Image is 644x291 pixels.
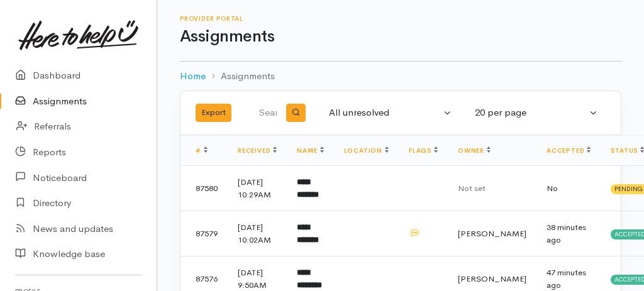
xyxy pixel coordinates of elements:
[180,69,206,84] a: Home
[458,228,526,239] span: [PERSON_NAME]
[458,183,486,194] span: Not set
[475,106,587,120] div: 20 per page
[547,267,586,290] time: 47 minutes ago
[329,106,441,120] div: All unresolved
[547,146,591,155] a: Accepted
[297,146,323,155] a: Name
[228,211,287,256] td: [DATE] 10:02AM
[180,28,621,46] h1: Assignments
[321,101,460,125] button: All unresolved
[238,146,277,155] a: Received
[180,62,621,91] nav: breadcrumb
[467,101,606,125] button: 20 per page
[196,146,208,155] a: #
[547,222,586,245] time: 38 minutes ago
[547,183,558,194] span: No
[180,166,228,211] td: 87580
[409,146,438,155] a: Flags
[180,15,621,22] h6: Provider Portal
[344,146,389,155] a: Location
[458,146,491,155] a: Owner
[206,69,275,84] li: Assignments
[258,98,279,128] input: Search
[611,146,644,155] a: Status
[180,211,228,256] td: 87579
[228,166,287,211] td: [DATE] 10:29AM
[196,104,231,122] button: Export
[458,273,526,284] span: [PERSON_NAME]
